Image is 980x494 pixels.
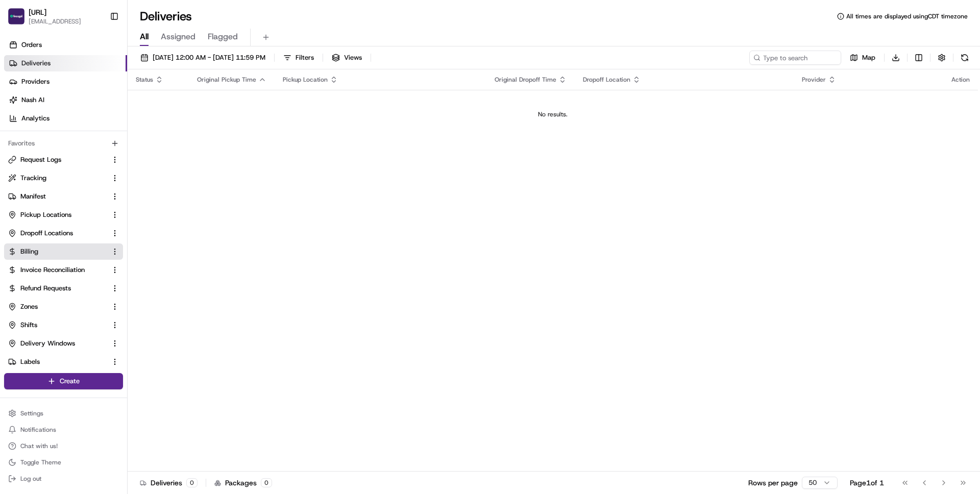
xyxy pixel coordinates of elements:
div: Deliveries [140,478,198,488]
button: Shifts [4,317,123,333]
div: Packages [214,478,272,488]
div: 📗 [10,149,18,157]
button: Create [4,373,123,389]
p: Rows per page [748,478,798,488]
a: Providers [4,73,127,90]
img: Froogal.ai [8,8,24,24]
img: Nash [10,10,31,31]
button: Log out [4,472,123,486]
span: Request Logs [20,155,61,164]
span: Tracking [20,174,46,183]
div: Page 1 of 1 [850,478,884,488]
span: Pickup Locations [20,210,71,219]
button: Labels [4,354,123,370]
button: Billing [4,243,123,260]
span: Orders [21,40,42,50]
span: Notifications [20,426,56,434]
div: We're available if you need us! [35,108,129,116]
span: Manifest [20,192,46,201]
span: Labels [20,357,40,366]
a: Zones [8,302,107,311]
p: Welcome 👋 [10,41,186,57]
a: Request Logs [8,155,107,164]
span: All [140,31,149,43]
span: Log out [20,475,41,483]
a: Shifts [8,320,107,330]
div: 💻 [86,149,94,157]
a: Refund Requests [8,284,107,293]
span: Shifts [20,320,37,330]
button: Notifications [4,423,123,437]
a: Deliveries [4,55,127,71]
button: [DATE] 12:00 AM - [DATE] 11:59 PM [136,51,270,65]
button: Froogal.ai[URL][EMAIL_ADDRESS] [4,4,106,29]
span: Chat with us! [20,442,58,450]
span: Billing [20,247,38,256]
span: Map [862,53,875,62]
span: Nash AI [21,95,44,105]
span: Assigned [161,31,195,43]
button: Tracking [4,170,123,186]
a: Dropoff Locations [8,229,107,238]
button: Dropoff Locations [4,225,123,241]
button: Settings [4,406,123,421]
button: Toggle Theme [4,455,123,470]
span: Settings [20,409,43,417]
div: No results. [132,110,974,118]
a: 💻API Documentation [82,144,168,162]
input: Clear [27,66,168,77]
span: Views [344,53,362,62]
div: Favorites [4,135,123,152]
button: [EMAIL_ADDRESS] [29,17,81,26]
span: Create [60,377,80,386]
span: Flagged [208,31,238,43]
span: Refund Requests [20,284,71,293]
span: Deliveries [21,59,51,68]
button: Delivery Windows [4,335,123,352]
a: Analytics [4,110,127,127]
span: Pickup Location [283,76,328,84]
span: Zones [20,302,38,311]
span: Filters [296,53,314,62]
button: Zones [4,299,123,315]
a: Nash AI [4,92,127,108]
button: Manifest [4,188,123,205]
span: Dropoff Location [583,76,630,84]
span: Original Dropoff Time [495,76,556,84]
button: Filters [279,51,318,65]
button: Map [845,51,880,65]
button: Chat with us! [4,439,123,453]
button: Start new chat [174,101,186,113]
div: Action [951,76,970,84]
a: Labels [8,357,107,366]
button: Request Logs [4,152,123,168]
button: Refresh [958,51,972,65]
button: Views [327,51,366,65]
button: Invoice Reconciliation [4,262,123,278]
span: Original Pickup Time [197,76,256,84]
a: Orders [4,37,127,53]
a: 📗Knowledge Base [6,144,82,162]
div: Start new chat [35,97,167,108]
div: 0 [261,478,272,487]
span: Analytics [21,114,50,123]
input: Type to search [749,51,841,65]
span: Providers [21,77,50,86]
span: Status [136,76,153,84]
span: Delivery Windows [20,339,75,348]
button: Refund Requests [4,280,123,297]
img: 1736555255976-a54dd68f-1ca7-489b-9aae-adbdc363a1c4 [10,97,29,116]
h1: Deliveries [140,8,192,24]
span: Toggle Theme [20,458,61,466]
button: [URL] [29,7,46,17]
div: 0 [186,478,198,487]
a: Pickup Locations [8,210,107,219]
a: Billing [8,247,107,256]
span: All times are displayed using CDT timezone [846,12,968,20]
a: Invoice Reconciliation [8,265,107,275]
span: Dropoff Locations [20,229,73,238]
span: API Documentation [96,148,164,158]
a: Delivery Windows [8,339,107,348]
